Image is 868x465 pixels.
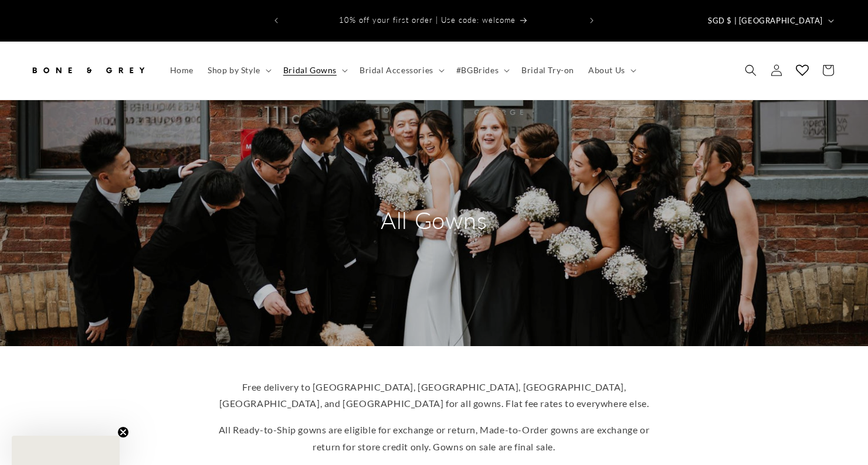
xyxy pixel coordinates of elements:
[352,58,449,83] summary: Bridal Accessories
[514,58,581,83] a: Bridal Try-on
[263,9,289,32] button: Previous announcement
[276,58,352,83] summary: Bridal Gowns
[208,65,260,76] span: Shop by Style
[456,65,499,76] span: #BGBrides
[323,205,545,235] h2: All Gowns
[117,426,129,438] button: Close teaser
[163,58,201,83] a: Home
[579,9,605,32] button: Next announcement
[339,15,516,25] span: 10% off your first order | Use code: welcome
[29,57,147,83] img: Bone and Grey Bridal
[708,15,823,27] span: SGD $ | [GEOGRAPHIC_DATA]
[283,65,337,76] span: Bridal Gowns
[170,65,194,76] span: Home
[701,9,839,32] button: SGD $ | [GEOGRAPHIC_DATA]
[205,379,663,413] p: Free delivery to [GEOGRAPHIC_DATA], [GEOGRAPHIC_DATA], [GEOGRAPHIC_DATA], [GEOGRAPHIC_DATA], and ...
[25,53,151,88] a: Bone and Grey Bridal
[738,57,764,83] summary: Search
[205,422,663,456] p: All Ready-to-Ship gowns are eligible for exchange or return, Made-to-Order gowns are exchange or ...
[12,436,120,465] div: Close teaser
[581,58,641,83] summary: About Us
[521,65,574,76] span: Bridal Try-on
[588,65,625,76] span: About Us
[449,58,514,83] summary: #BGBrides
[201,58,276,83] summary: Shop by Style
[360,65,433,76] span: Bridal Accessories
